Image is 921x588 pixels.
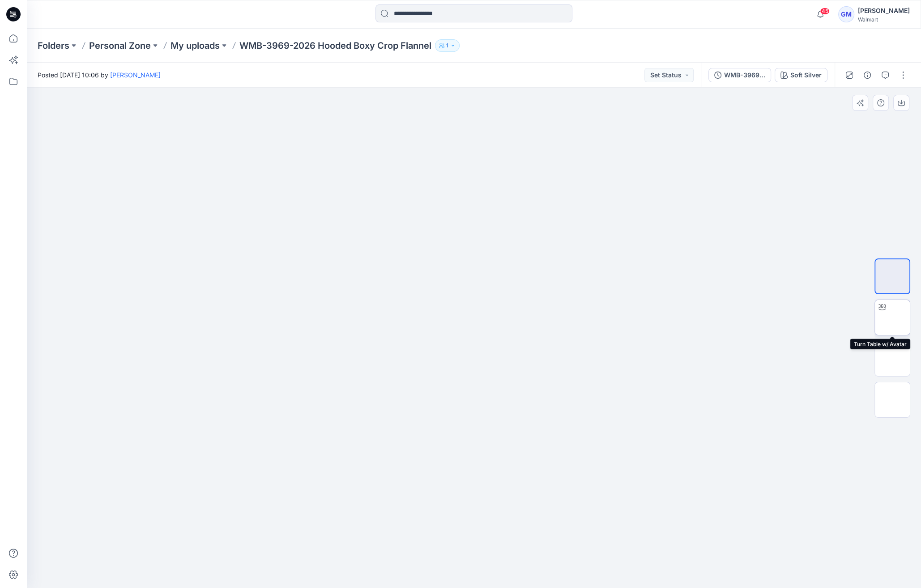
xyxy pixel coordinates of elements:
a: Personal Zone [89,39,151,52]
div: GM [838,6,854,22]
span: 45 [820,8,830,15]
div: WMB-3969-2026 Hooded Boxy Crop Flannel_Soft Silver [724,70,765,80]
a: [PERSON_NAME] [110,71,161,79]
a: Folders [38,39,69,52]
div: Walmart [858,16,910,23]
p: 1 [446,41,448,51]
button: 1 [435,39,460,52]
div: [PERSON_NAME] [858,5,910,16]
span: Posted [DATE] 10:06 by [38,70,161,80]
div: Soft Silver [790,70,822,80]
p: WMB-3969-2026 Hooded Boxy Crop Flannel [239,39,431,52]
button: WMB-3969-2026 Hooded Boxy Crop Flannel_Soft Silver [708,68,771,82]
a: My uploads [171,39,220,52]
button: Details [860,68,874,82]
button: Soft Silver [775,68,827,82]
